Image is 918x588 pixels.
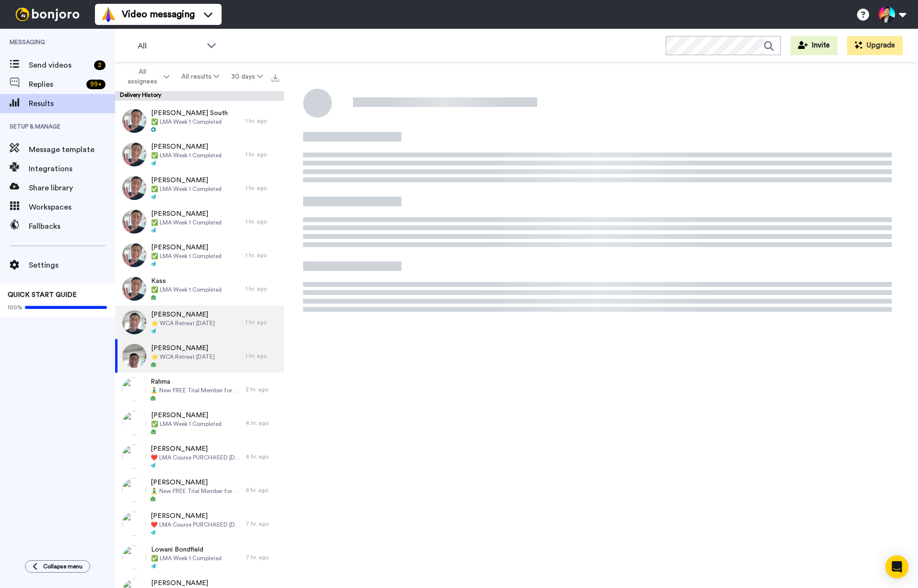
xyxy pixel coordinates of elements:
span: Kass [151,276,222,286]
div: 1 hr. ago [246,285,279,293]
span: ✅ LMA Week 1 Completed [151,420,222,428]
button: Collapse menu [25,560,90,573]
span: ⭐️ WCA Retreat [DATE] [151,353,215,361]
div: 4 hr. ago [246,419,279,427]
a: [PERSON_NAME]❤️️ LMA Course PURCHASED [DATE] ❤️️4 hr. ago [115,440,284,473]
div: Open Intercom Messenger [885,555,908,578]
span: [PERSON_NAME] [151,176,222,185]
span: ⭐️ WCA Retreat [DATE] [151,319,215,327]
img: 0cef2452-eaf7-4a30-9f75-f2a964d5c242-thumb.jpg [122,377,146,401]
a: Kass✅ LMA Week 1 Completed1 hr. ago [115,272,284,306]
img: c2e1d8b2-df18-4c42-843c-490b187fa33d-thumb.jpg [122,545,146,569]
span: [PERSON_NAME] [151,511,241,521]
span: ✅ LMA Week 1 Completed [151,118,228,126]
button: 30 days [225,68,269,85]
div: 2 [94,60,106,70]
img: 7f8f3d64-02c3-4113-a7f8-69ae740b5fd3-thumb.jpg [122,176,146,200]
div: Delivery History [115,91,284,101]
span: ✅ LMA Week 1 Completed [151,219,222,226]
span: All assignees [123,67,162,86]
img: c2e1d8b2-df18-4c42-843c-490b187fa33d-thumb.jpg [122,411,146,435]
span: ✅ LMA Week 1 Completed [151,252,222,260]
a: Rahma🧘‍♂️ New FREE Trial Member for LMA Program! 🧘‍♂️2 hr. ago [115,373,284,406]
img: 7f8f3d64-02c3-4113-a7f8-69ae740b5fd3-thumb.jpg [122,210,146,234]
div: 1 hr. ago [246,352,279,360]
button: Upgrade [847,36,903,55]
span: Collapse menu [43,563,82,570]
span: ✅ LMA Week 1 Completed [151,286,222,294]
span: [PERSON_NAME] [151,142,222,152]
span: [PERSON_NAME] South [151,108,228,118]
span: Replies [29,79,82,90]
a: [PERSON_NAME]⭐️ WCA Retreat [DATE]1 hr. ago [115,306,284,339]
span: ✅ LMA Week 1 Completed [151,152,222,159]
span: Rahma [151,377,241,387]
img: 7f8f3d64-02c3-4113-a7f8-69ae740b5fd3-thumb.jpg [122,109,146,133]
span: Send videos [29,59,90,71]
span: Settings [29,259,115,271]
img: export.svg [271,74,279,82]
div: 99 + [86,80,106,89]
span: [PERSON_NAME] [151,444,241,454]
span: ❤️️ LMA Course PURCHASED [DATE] ❤️️ [151,454,241,461]
div: 1 hr. ago [246,117,279,125]
span: ✅ LMA Week 1 Completed [151,185,222,193]
img: 0cef2452-eaf7-4a30-9f75-f2a964d5c242-thumb.jpg [122,478,146,502]
div: 1 hr. ago [246,318,279,326]
button: Export all results that match these filters now. [269,70,282,84]
img: bj-logo-header-white.svg [12,8,83,21]
span: [PERSON_NAME] [151,343,215,353]
div: 1 hr. ago [246,184,279,192]
a: Lowani Bondfield✅ LMA Week 1 Completed7 hr. ago [115,541,284,574]
span: ✅ LMA Week 1 Completed [151,554,222,562]
div: 6 hr. ago [246,486,279,494]
span: 100% [8,304,23,311]
span: Results [29,98,115,109]
a: [PERSON_NAME]⭐️ WCA Retreat [DATE]1 hr. ago [115,339,284,373]
span: [PERSON_NAME] [151,411,222,420]
div: 7 hr. ago [246,553,279,561]
a: [PERSON_NAME] South✅ LMA Week 1 Completed1 hr. ago [115,104,284,138]
img: 7f8f3d64-02c3-4113-a7f8-69ae740b5fd3-thumb.jpg [122,243,146,267]
img: 824cd90f-2c22-45d9-9eee-50536ccffa4d-thumb.jpg [122,512,146,536]
a: [PERSON_NAME]✅ LMA Week 1 Completed1 hr. ago [115,238,284,272]
span: [PERSON_NAME] [151,478,241,487]
div: 1 hr. ago [246,251,279,259]
a: [PERSON_NAME]✅ LMA Week 1 Completed4 hr. ago [115,406,284,440]
button: All results [176,68,225,85]
div: 4 hr. ago [246,453,279,460]
span: Video messaging [122,8,195,21]
span: Message template [29,144,115,155]
div: 2 hr. ago [246,386,279,393]
img: c5217efc-e6d2-47d5-89cb-e41b50efd73c-thumb.jpg [122,344,146,368]
span: 🧘‍♂️ New FREE Trial Member for LMA Program! 🧘‍♂️ [151,487,241,495]
a: [PERSON_NAME]✅ LMA Week 1 Completed1 hr. ago [115,205,284,238]
div: 1 hr. ago [246,151,279,158]
span: Share library [29,182,115,194]
span: Lowani Bondfield [151,545,222,554]
div: 7 hr. ago [246,520,279,528]
a: [PERSON_NAME]✅ LMA Week 1 Completed1 hr. ago [115,171,284,205]
span: QUICK START GUIDE [8,292,77,298]
span: [PERSON_NAME] [151,243,222,252]
span: Workspaces [29,201,115,213]
img: 7f8f3d64-02c3-4113-a7f8-69ae740b5fd3-thumb.jpg [122,277,146,301]
a: [PERSON_NAME]🧘‍♂️ New FREE Trial Member for LMA Program! 🧘‍♂️6 hr. ago [115,473,284,507]
span: [PERSON_NAME] [151,310,215,319]
img: 4dd68db2-44bc-4c83-977f-0617a5ce9b99-thumb.jpg [122,310,146,334]
button: Invite [790,36,837,55]
span: ❤️️ LMA Course PURCHASED [DATE] ❤️️ [151,521,241,529]
div: 1 hr. ago [246,218,279,225]
span: Fallbacks [29,221,115,232]
img: 7f8f3d64-02c3-4113-a7f8-69ae740b5fd3-thumb.jpg [122,142,146,166]
span: Integrations [29,163,115,175]
a: [PERSON_NAME]✅ LMA Week 1 Completed1 hr. ago [115,138,284,171]
span: All [138,40,202,52]
button: All assignees [117,63,176,90]
span: [PERSON_NAME] [151,209,222,219]
img: 824cd90f-2c22-45d9-9eee-50536ccffa4d-thumb.jpg [122,445,146,469]
a: [PERSON_NAME]❤️️ LMA Course PURCHASED [DATE] ❤️️7 hr. ago [115,507,284,541]
img: vm-color.svg [101,7,116,22]
span: 🧘‍♂️ New FREE Trial Member for LMA Program! 🧘‍♂️ [151,387,241,394]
